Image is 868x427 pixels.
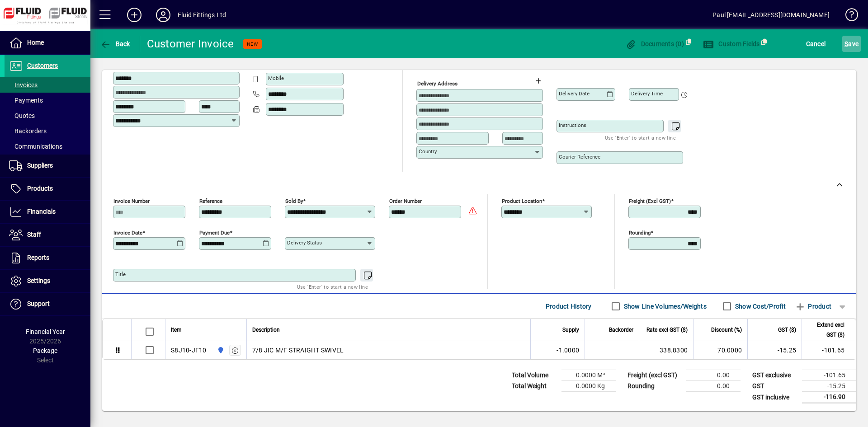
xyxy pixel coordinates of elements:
td: Total Weight [507,381,561,392]
td: 70.0000 [693,341,747,359]
mat-label: Delivery status [287,239,322,246]
span: Financial Year [26,328,65,335]
label: Show Line Volumes/Weights [622,302,707,311]
span: Extend excl GST ($) [807,320,844,340]
td: GST inclusive [748,392,802,403]
td: GST [748,381,802,392]
span: Cancel [806,37,826,51]
label: Show Cost/Profit [733,302,786,311]
span: Item [171,325,182,335]
span: Description [252,325,280,335]
td: GST exclusive [748,370,802,381]
mat-label: Mobile [268,75,284,81]
td: 0.0000 Kg [561,381,616,392]
td: Total Volume [507,370,561,381]
button: Cancel [804,36,828,52]
div: S8J10-JF10 [171,346,207,355]
span: Backorder [609,325,633,335]
mat-hint: Use 'Enter' to start a new line [605,132,676,143]
button: Choose address [531,74,545,88]
mat-label: Invoice number [113,198,150,204]
span: Financials [27,208,56,215]
div: Customer Invoice [147,37,234,51]
mat-label: Reference [199,198,222,204]
mat-label: Delivery date [559,90,590,97]
a: Financials [5,201,90,223]
a: Suppliers [5,155,90,177]
span: Product [795,299,831,314]
span: Reports [27,254,49,261]
a: Staff [5,224,90,246]
td: 0.0000 M³ [561,370,616,381]
span: Backorders [9,127,47,135]
span: NEW [247,41,258,47]
span: Back [100,40,130,47]
span: Support [27,300,50,307]
span: Custom Fields [703,40,760,47]
div: Fluid Fittings Ltd [178,8,226,22]
mat-label: Courier Reference [559,154,600,160]
td: -15.25 [747,341,802,359]
td: -101.65 [802,341,856,359]
button: Product History [542,298,595,314]
td: Freight (excl GST) [623,370,686,381]
span: S [844,40,848,47]
a: Knowledge Base [839,2,857,31]
a: Quotes [5,108,90,123]
span: Settings [27,277,50,284]
mat-label: Instructions [559,122,586,128]
mat-label: Freight (excl GST) [629,198,671,204]
span: ave [844,37,859,51]
button: Product [790,298,836,314]
span: 7/8 JIC M/F STRAIGHT SWIVEL [252,346,344,355]
a: Backorders [5,123,90,139]
span: Staff [27,231,41,238]
span: Invoices [9,81,38,89]
span: Payments [9,97,43,104]
mat-label: Payment due [199,230,230,236]
a: Invoices [5,77,90,93]
span: Discount (%) [711,325,742,335]
span: AUCKLAND [215,345,225,355]
span: Communications [9,143,62,150]
a: Products [5,178,90,200]
mat-label: Country [419,148,437,155]
span: Products [27,185,53,192]
td: -15.25 [802,381,856,392]
a: Payments [5,93,90,108]
span: Customers [27,62,58,69]
td: Rounding [623,381,686,392]
div: Paul [EMAIL_ADDRESS][DOMAIN_NAME] [712,8,830,22]
a: Reports [5,247,90,269]
span: Rate excl GST ($) [646,325,688,335]
mat-label: Delivery time [631,90,663,97]
button: Profile [149,7,178,23]
mat-hint: Use 'Enter' to start a new line [297,282,368,292]
mat-label: Sold by [285,198,303,204]
td: 0.00 [686,370,741,381]
span: Documents (0) [625,40,684,47]
button: Save [842,36,861,52]
span: -1.0000 [557,346,579,355]
mat-label: Order number [389,198,422,204]
a: Communications [5,139,90,154]
a: Home [5,32,90,54]
span: Supply [562,325,579,335]
td: -101.65 [802,370,856,381]
span: GST ($) [778,325,796,335]
button: Back [98,36,132,52]
mat-label: Rounding [629,230,651,236]
span: Package [33,347,57,354]
span: Suppliers [27,162,53,169]
td: -116.90 [802,392,856,403]
a: Settings [5,270,90,292]
mat-label: Product location [502,198,542,204]
span: Quotes [9,112,35,119]
mat-label: Title [115,271,126,277]
button: Add [120,7,149,23]
a: Support [5,293,90,315]
button: Documents (0) [623,36,686,52]
span: Product History [546,299,592,314]
button: Custom Fields [701,36,762,52]
mat-label: Invoice date [113,230,142,236]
